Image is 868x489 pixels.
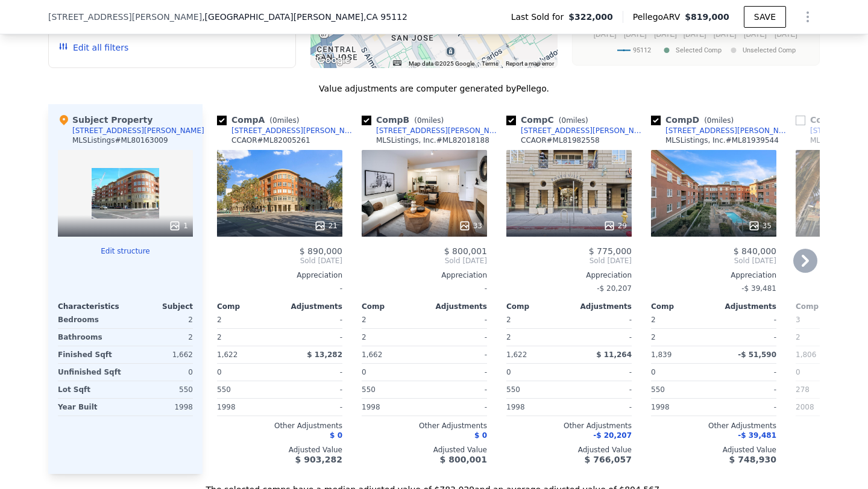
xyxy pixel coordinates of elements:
span: $ 800,001 [440,455,487,464]
span: Sold [DATE] [362,256,487,266]
div: 2 [796,329,856,346]
div: - [282,311,342,328]
span: -$ 39,481 [738,431,776,440]
div: - [571,399,632,416]
div: - [716,311,776,328]
div: Comp B [362,114,448,126]
div: 1998 [362,399,422,416]
span: 550 [217,385,231,394]
div: Comp C [506,114,593,126]
div: - [571,311,632,328]
a: Report a map error [506,60,554,67]
text: [DATE] [624,30,647,39]
div: Other Adjustments [217,421,342,431]
span: $819,000 [685,12,729,22]
div: - [217,280,342,297]
a: [STREET_ADDRESS][PERSON_NAME] [651,126,791,135]
span: $ 840,000 [734,246,776,256]
span: 2 [651,316,656,324]
span: ( miles) [699,116,738,125]
div: Comp A [217,114,304,126]
div: - [716,364,776,381]
div: Adjustments [714,302,776,311]
div: - [427,381,487,398]
div: - [427,364,487,381]
div: 35 [748,220,772,232]
span: ( miles) [554,116,593,125]
div: CCAOR # ML82005261 [231,135,310,145]
div: 1,662 [128,346,193,363]
span: -$ 20,207 [593,431,632,440]
span: $ 890,000 [300,246,342,256]
div: Comp [651,302,714,311]
div: [STREET_ADDRESS][PERSON_NAME] [665,126,791,135]
div: 2 [651,329,711,346]
span: [STREET_ADDRESS][PERSON_NAME] [48,11,202,23]
span: $ 775,000 [589,246,632,256]
span: Sold [DATE] [651,256,776,266]
span: 550 [651,385,665,394]
text: [DATE] [744,30,767,39]
div: Year Built [58,399,123,416]
span: $ 0 [474,431,487,440]
span: 0 [417,116,422,125]
div: 21 [314,220,338,232]
span: 1,622 [506,350,527,359]
div: 2008 [796,399,856,416]
div: Comp [362,302,424,311]
div: 1998 [128,399,193,416]
span: $ 748,930 [729,455,776,464]
span: 2 [217,316,222,324]
span: ( miles) [265,116,304,125]
div: - [716,399,776,416]
div: Comp [506,302,569,311]
div: Other Adjustments [506,421,632,431]
button: Edit structure [58,246,193,256]
button: SAVE [744,6,786,28]
div: - [571,364,632,381]
div: MLSListings, Inc. # ML82018188 [376,135,489,145]
text: Unselected Comp [743,46,796,54]
span: Pellego ARV [633,11,685,23]
div: Other Adjustments [651,421,776,431]
span: -$ 39,481 [741,284,776,293]
div: - [282,329,342,346]
img: Google [313,52,353,68]
div: Adjusted Value [362,445,487,455]
div: 1998 [217,399,277,416]
div: - [427,399,487,416]
span: $ 800,001 [444,246,487,256]
text: [DATE] [775,30,797,39]
div: Value adjustments are computer generated by Pellego . [48,83,820,95]
button: Edit all filters [58,42,128,54]
div: [STREET_ADDRESS][PERSON_NAME] [72,126,204,135]
div: - [571,329,632,346]
div: CCAOR # ML81982558 [521,135,600,145]
div: 550 [128,381,193,398]
div: Adjustments [569,302,632,311]
span: 278 [796,385,810,394]
div: Other Adjustments [362,421,487,431]
span: $322,000 [568,11,613,23]
div: Adjusted Value [217,445,342,455]
div: Comp [796,302,858,311]
span: $ 13,282 [307,350,342,359]
div: 0 [128,364,193,381]
span: 2 [506,316,511,324]
div: Subject Property [58,114,153,126]
a: [STREET_ADDRESS][PERSON_NAME] [506,126,646,135]
div: Finished Sqft [58,346,123,363]
span: Last Sold for [511,11,569,23]
div: Comp D [651,114,738,126]
span: 550 [506,385,520,394]
div: [STREET_ADDRESS][PERSON_NAME] [521,126,646,135]
div: - [282,381,342,398]
div: - [282,364,342,381]
div: 2 [506,329,567,346]
div: 1 [169,220,188,232]
div: Appreciation [506,270,632,280]
div: [STREET_ADDRESS][PERSON_NAME] [231,126,357,135]
text: [DATE] [684,30,706,39]
span: 1,839 [651,350,671,359]
button: Show Options [796,5,820,29]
